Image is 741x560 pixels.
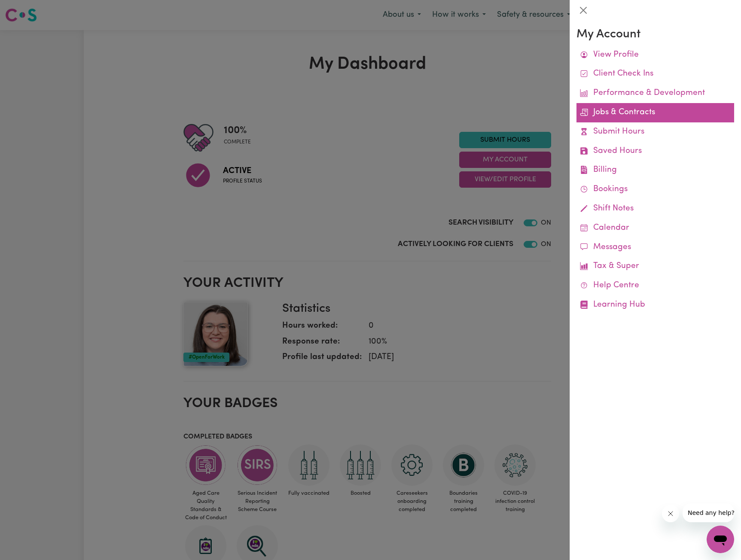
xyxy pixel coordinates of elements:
a: Performance & Development [576,84,734,103]
a: Saved Hours [576,142,734,161]
a: Jobs & Contracts [576,103,734,122]
a: Submit Hours [576,122,734,142]
a: Tax & Super [576,257,734,276]
iframe: Button to launch messaging window [707,526,734,553]
iframe: Close message [662,505,679,522]
span: Need any help? [5,6,52,13]
iframe: Message from company [683,503,734,522]
a: Bookings [576,180,734,199]
button: Close [576,3,590,17]
a: Calendar [576,219,734,238]
a: Shift Notes [576,199,734,219]
a: Messages [576,238,734,257]
a: Help Centre [576,276,734,295]
a: Billing [576,161,734,180]
a: View Profile [576,46,734,65]
a: Client Check Ins [576,64,734,84]
a: Learning Hub [576,295,734,315]
h3: My Account [576,27,734,42]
